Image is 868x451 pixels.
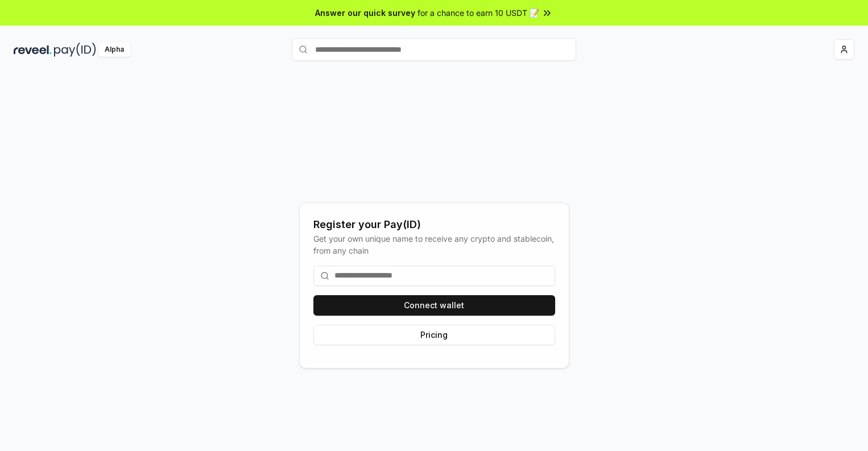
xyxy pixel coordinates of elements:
span: Answer our quick survey [315,7,415,19]
div: Get your own unique name to receive any crypto and stablecoin, from any chain [313,233,555,256]
img: pay_id [54,43,96,57]
img: reveel_dark [14,43,52,57]
div: Alpha [98,43,130,57]
button: Connect wallet [313,295,555,316]
span: for a chance to earn 10 USDT 📝 [418,7,539,19]
button: Pricing [313,325,555,345]
div: Register your Pay(ID) [313,217,555,233]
